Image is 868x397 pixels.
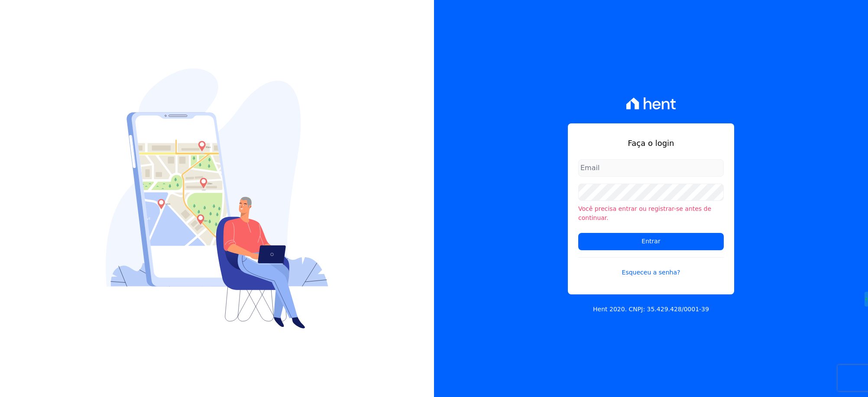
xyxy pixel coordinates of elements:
h1: Faça o login [578,137,724,149]
input: Entrar [578,233,724,250]
input: Email [578,159,724,177]
img: Login [106,68,328,329]
li: Você precisa entrar ou registrar-se antes de continuar. [578,204,724,223]
p: Hent 2020. CNPJ: 35.429.428/0001-39 [593,305,709,314]
a: Esqueceu a senha? [578,257,724,277]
